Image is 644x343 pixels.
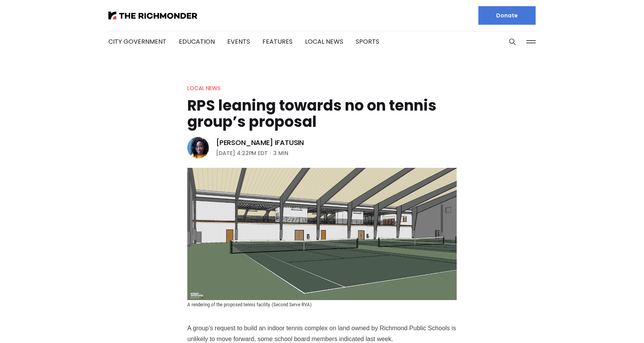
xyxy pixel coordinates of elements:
iframe: portal-trigger [579,305,644,343]
button: Search this site [507,36,518,48]
a: Donate [478,6,536,25]
a: Events [227,37,250,46]
img: Victoria A. Ifatusin [187,137,209,159]
time: [DATE] 4:22PM EDT [216,148,268,158]
a: City Government [108,37,166,46]
a: Local News [187,84,221,92]
img: RPS leaning towards no on tennis group’s proposal [187,168,457,300]
h1: RPS leaning towards no on tennis group’s proposal [187,97,457,130]
span: 3 min [273,148,288,158]
a: [PERSON_NAME] Ifatusin [216,138,304,147]
a: Education [179,37,215,46]
a: Features [262,37,293,46]
a: Local News [305,37,343,46]
img: The Richmonder [108,12,197,19]
a: Sports [356,37,379,46]
span: A rendering of the proposed tennis facility. (Second Serve RVA) [187,302,312,307]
